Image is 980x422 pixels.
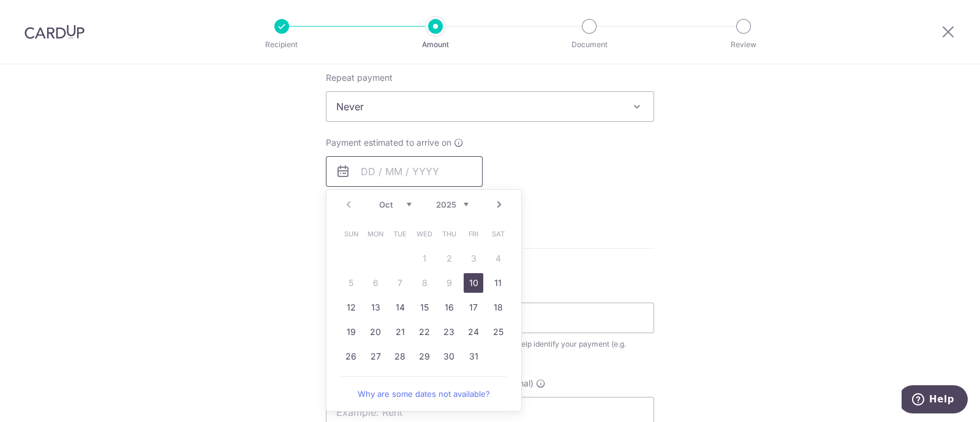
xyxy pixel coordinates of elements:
span: Sunday [341,224,361,244]
span: Saturday [488,224,508,244]
a: 10 [464,273,483,293]
a: 26 [341,347,361,366]
p: Review [698,39,789,51]
a: 17 [464,298,483,317]
a: 16 [439,298,459,317]
span: Tuesday [390,224,410,244]
a: 14 [390,298,410,317]
a: 31 [464,347,483,366]
a: 12 [341,298,361,317]
img: CardUp [24,24,85,39]
span: Never [326,91,654,122]
span: Payment estimated to arrive on [326,137,451,149]
a: 28 [390,347,410,366]
span: Thursday [439,224,459,244]
span: Wednesday [415,224,434,244]
a: Why are some dates not available? [341,382,507,406]
a: 15 [415,298,434,317]
iframe: Opens a widget where you can find more information [902,385,968,416]
a: 24 [464,322,483,342]
a: 27 [366,347,385,366]
a: 18 [488,298,508,317]
a: 11 [488,273,508,293]
a: 22 [415,322,434,342]
p: Document [544,39,635,51]
span: Friday [464,224,483,244]
a: 25 [488,322,508,342]
a: 13 [366,298,385,317]
a: 23 [439,322,459,342]
a: 30 [439,347,459,366]
p: Recipient [236,39,327,51]
span: Never [326,92,654,121]
a: 29 [415,347,434,366]
a: 20 [366,322,385,342]
input: DD / MM / YYYY [326,156,483,187]
p: Amount [390,39,481,51]
span: Monday [366,224,385,244]
a: 19 [341,322,361,342]
a: 21 [390,322,410,342]
a: Next [492,197,507,212]
label: Repeat payment [326,72,393,84]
